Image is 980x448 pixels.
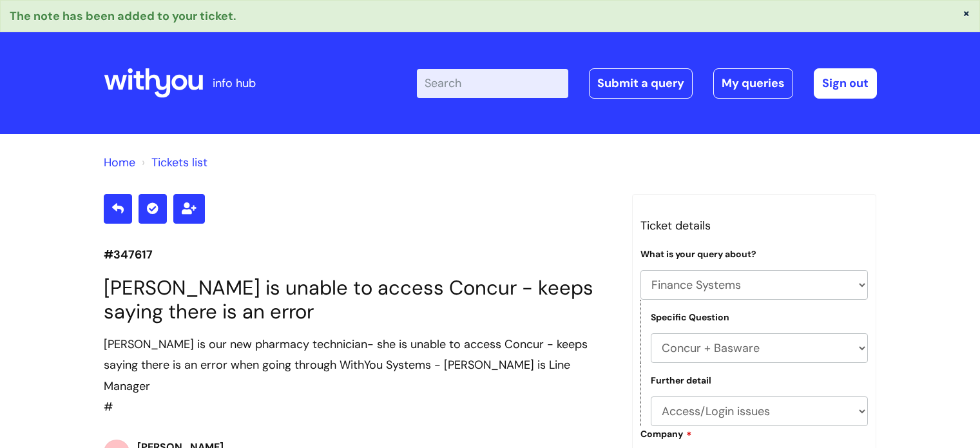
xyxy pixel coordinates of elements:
label: What is your query about? [640,249,756,260]
div: # [104,334,613,418]
a: Tickets list [151,155,207,170]
a: My queries [713,68,793,98]
a: Submit a query [589,68,693,98]
a: Home [104,155,135,170]
label: Specific Question [651,312,729,323]
li: Tickets list [139,152,207,173]
p: info hub [213,73,256,93]
li: Solution home [104,152,135,173]
label: Company [640,427,692,440]
p: #347617 [104,244,613,265]
a: Sign out [814,68,877,98]
input: Search [417,69,568,97]
div: [PERSON_NAME] is our new pharmacy technician- she is unable to access Concur - keeps saying there... [104,334,613,396]
h3: Ticket details [640,215,869,236]
label: Further detail [651,375,711,386]
h1: [PERSON_NAME] is unable to access Concur - keeps saying there is an error [104,276,613,324]
div: | - [417,68,877,98]
button: × [963,7,970,19]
